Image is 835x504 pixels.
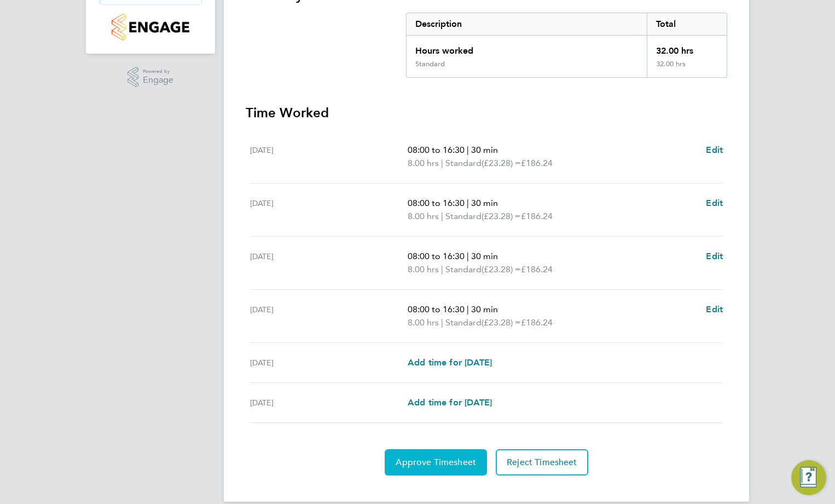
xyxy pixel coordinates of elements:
[127,67,174,88] a: Powered byEngage
[467,304,469,314] span: |
[408,357,492,368] span: Add time for [DATE]
[467,198,469,208] span: |
[408,304,465,314] span: 08:00 to 16:30
[471,198,498,208] span: 30 min
[706,198,723,208] span: Edit
[143,76,173,85] span: Engage
[706,250,723,263] a: Edit
[250,303,408,329] div: [DATE]
[250,396,408,409] div: [DATE]
[482,158,521,168] span: (£23.28) =
[471,304,498,314] span: 30 min
[521,158,553,168] span: £186.24
[467,145,469,155] span: |
[647,60,727,77] div: 32.00 hrs
[706,304,723,314] span: Edit
[250,144,408,170] div: [DATE]
[647,36,727,60] div: 32.00 hrs
[521,211,553,221] span: £186.24
[415,60,445,68] div: Standard
[467,251,469,261] span: |
[496,449,588,476] button: Reject Timesheet
[408,397,492,408] span: Add time for [DATE]
[471,145,498,155] span: 30 min
[445,263,482,276] span: Standard
[482,317,521,328] span: (£23.28) =
[706,197,723,210] a: Edit
[482,211,521,221] span: (£23.28) =
[408,145,465,155] span: 08:00 to 16:30
[385,449,487,476] button: Approve Timesheet
[647,13,727,35] div: Total
[407,36,647,60] div: Hours worked
[408,317,439,328] span: 8.00 hrs
[250,197,408,223] div: [DATE]
[441,264,443,274] span: |
[521,317,553,328] span: £186.24
[445,210,482,223] span: Standard
[99,14,202,41] a: Go to home page
[408,356,492,369] a: Add time for [DATE]
[471,251,498,261] span: 30 min
[143,67,173,76] span: Powered by
[408,251,465,261] span: 08:00 to 16:30
[441,158,443,168] span: |
[445,316,482,329] span: Standard
[706,251,723,261] span: Edit
[482,264,521,274] span: (£23.28) =
[250,356,408,369] div: [DATE]
[408,211,439,221] span: 8.00 hrs
[407,13,647,35] div: Description
[706,303,723,316] a: Edit
[441,317,443,328] span: |
[706,144,723,157] a: Edit
[250,250,408,276] div: [DATE]
[408,264,439,274] span: 8.00 hrs
[246,104,727,122] h3: Time Worked
[441,211,443,221] span: |
[706,145,723,155] span: Edit
[408,396,492,409] a: Add time for [DATE]
[507,457,577,468] span: Reject Timesheet
[791,460,826,495] button: Engage Resource Center
[112,14,189,41] img: countryside-properties-logo-retina.png
[408,158,439,168] span: 8.00 hrs
[406,13,727,78] div: Summary
[445,157,482,170] span: Standard
[521,264,553,274] span: £186.24
[408,198,465,208] span: 08:00 to 16:30
[396,457,476,468] span: Approve Timesheet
